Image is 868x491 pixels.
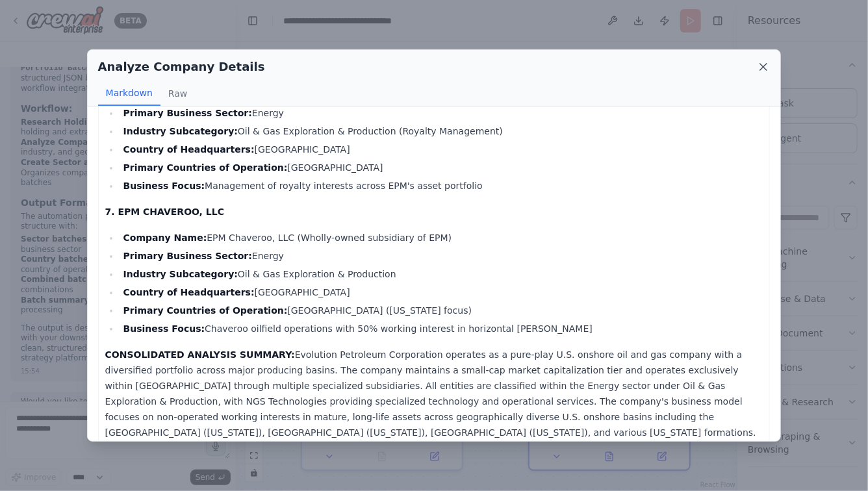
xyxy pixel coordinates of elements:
strong: Company Name: [123,233,207,243]
li: [GEOGRAPHIC_DATA] [120,284,763,300]
strong: Business Focus: [123,323,205,334]
li: EPM Chaveroo, LLC (Wholly-owned subsidiary of EPM) [120,230,763,245]
button: Raw [160,81,195,106]
li: [GEOGRAPHIC_DATA] [120,142,763,157]
button: Markdown [98,81,160,106]
strong: Business Focus: [123,181,205,191]
li: Energy [120,105,763,121]
h2: Analyze Company Details [98,58,265,76]
strong: Primary Countries of Operation: [123,162,288,173]
li: Energy [120,248,763,264]
strong: Industry Subcategory: [123,269,238,279]
strong: CONSOLIDATED ANALYSIS SUMMARY: [105,349,295,360]
strong: Industry Subcategory: [123,126,238,136]
strong: Country of Headquarters: [123,144,255,155]
strong: Country of Headquarters: [123,287,255,297]
strong: Primary Business Sector: [123,251,252,261]
strong: Primary Business Sector: [123,108,252,118]
li: [GEOGRAPHIC_DATA] [120,160,763,175]
li: Management of royalty interests across EPM's asset portfolio [120,178,763,194]
li: Oil & Gas Exploration & Production (Royalty Management) [120,123,763,139]
li: [GEOGRAPHIC_DATA] ([US_STATE] focus) [120,303,763,318]
p: Evolution Petroleum Corporation operates as a pure-play U.S. onshore oil and gas company with a d... [105,347,763,440]
strong: Primary Countries of Operation: [123,305,288,316]
li: Oil & Gas Exploration & Production [120,266,763,282]
li: Chaveroo oilfield operations with 50% working interest in horizontal [PERSON_NAME] [120,321,763,336]
strong: 7. EPM CHAVEROO, LLC [105,207,224,217]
